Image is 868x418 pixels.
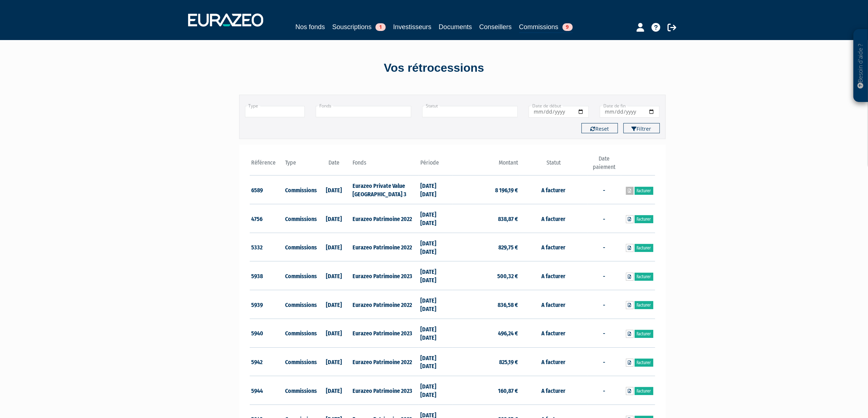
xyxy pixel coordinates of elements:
td: - [587,261,621,290]
td: 838,87 € [452,204,520,233]
a: Facturer [635,301,653,309]
a: Souscriptions1 [332,22,386,32]
td: [DATE] [DATE] [419,261,452,290]
td: [DATE] [DATE] [419,319,452,347]
td: [DATE] [317,233,351,261]
td: 5939 [250,290,284,319]
td: [DATE] [317,261,351,290]
td: A facturer [520,347,587,376]
td: - [587,319,621,347]
a: Facturer [635,330,653,338]
td: A facturer [520,376,587,405]
td: [DATE] [317,204,351,233]
td: A facturer [520,319,587,347]
td: - [587,376,621,405]
td: - [587,233,621,261]
td: 829,75 € [452,233,520,261]
td: 825,19 € [452,347,520,376]
td: [DATE] [317,319,351,347]
td: - [587,290,621,319]
td: 8 196,19 € [452,176,520,204]
button: Filtrer [623,123,660,133]
td: 6589 [250,176,284,204]
td: 4756 [250,204,284,233]
td: Commissions [283,319,317,347]
td: 5944 [250,376,284,405]
td: 5938 [250,261,284,290]
th: Type [283,155,317,176]
th: Fonds [351,155,418,176]
td: [DATE] [DATE] [419,204,452,233]
span: 1 [375,23,386,31]
td: 5942 [250,347,284,376]
td: Eurazeo Patrimoine 2022 [351,233,418,261]
th: Montant [452,155,520,176]
td: [DATE] [DATE] [419,176,452,204]
a: Facturer [635,387,653,395]
td: 500,32 € [452,261,520,290]
td: Eurazeo Patrimoine 2022 [351,204,418,233]
td: [DATE] [317,290,351,319]
td: A facturer [520,204,587,233]
td: [DATE] [DATE] [419,347,452,376]
th: Date [317,155,351,176]
a: Facturer [635,273,653,281]
th: Période [419,155,452,176]
td: - [587,176,621,204]
td: A facturer [520,290,587,319]
td: [DATE] [317,376,351,405]
td: [DATE] [317,176,351,204]
button: Reset [581,123,618,133]
td: Eurazeo Patrimoine 2022 [351,290,418,319]
td: [DATE] [DATE] [419,290,452,319]
span: 9 [563,23,573,31]
td: Commissions [283,204,317,233]
td: 5332 [250,233,284,261]
a: Nos fonds [295,22,325,32]
td: A facturer [520,233,587,261]
td: [DATE] [DATE] [419,233,452,261]
td: 836,58 € [452,290,520,319]
a: Commissions9 [519,22,573,33]
a: Facturer [635,187,653,195]
td: A facturer [520,176,587,204]
td: Eurazeo Patrimoine 2023 [351,319,418,347]
td: Commissions [283,290,317,319]
a: Conseillers [479,22,512,32]
td: Eurazeo Patrimoine 2023 [351,261,418,290]
th: Date paiement [587,155,621,176]
td: [DATE] [DATE] [419,376,452,405]
td: Eurazeo Patrimoine 2023 [351,376,418,405]
td: Commissions [283,347,317,376]
td: Eurazeo Private Value [GEOGRAPHIC_DATA] 3 [351,176,418,204]
a: Facturer [635,215,653,223]
td: Eurazeo Patrimoine 2022 [351,347,418,376]
td: A facturer [520,261,587,290]
a: Documents [439,22,472,32]
td: Commissions [283,176,317,204]
div: Vos rétrocessions [226,60,642,76]
a: Investisseurs [393,22,431,32]
img: 1732889491-logotype_eurazeo_blanc_rvb.png [188,13,263,27]
td: 5940 [250,319,284,347]
p: Besoin d'aide ? [857,33,865,99]
td: Commissions [283,376,317,405]
td: - [587,347,621,376]
td: 496,24 € [452,319,520,347]
td: Commissions [283,233,317,261]
td: 160,87 € [452,376,520,405]
a: Facturer [635,359,653,367]
th: Référence [250,155,284,176]
th: Statut [520,155,587,176]
td: [DATE] [317,347,351,376]
td: Commissions [283,261,317,290]
td: - [587,204,621,233]
a: Facturer [635,244,653,252]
